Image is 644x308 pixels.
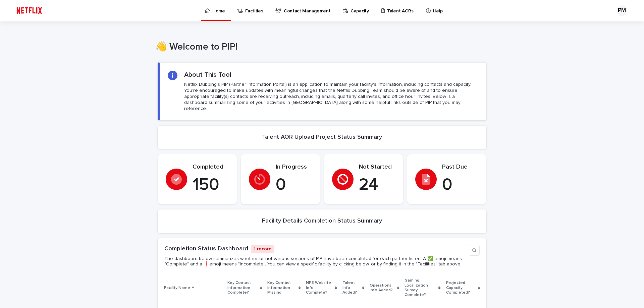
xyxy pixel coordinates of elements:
p: Past Due [442,164,478,171]
p: The dashboard below summarizes whether or not various sections of PIP have been completed for eac... [164,256,466,267]
div: PM [616,5,627,16]
p: Key Contact Information Complete? [227,279,258,296]
h2: Facility Details Completion Status Summary [262,218,382,225]
p: Netflix Dubbing's PIP (Partner Information Portal) is an application to maintain your facility's ... [184,81,478,112]
h2: About This Tool [184,71,231,79]
p: Facility Name [164,284,190,292]
p: Not Started [359,164,395,171]
h2: Talent AOR Upload Project Status Summary [262,134,382,141]
p: 150 [193,175,229,195]
p: 1 record [251,245,274,253]
p: Talent Info Added? [342,279,361,296]
p: 0 [276,175,312,195]
p: Projected Capacity Completed? [446,279,476,296]
img: ifQbXi3ZQGMSEF7WDB7W [13,4,45,17]
h1: 👋 Welcome to PIP! [155,42,484,53]
p: Completed [193,164,229,171]
p: In Progress [276,164,312,171]
p: Operations Info Added? [370,282,395,294]
p: 24 [359,175,395,195]
a: Completion Status Dashboard [164,246,248,252]
p: Key Contact Information Missing [267,279,297,296]
p: Gaming Localization Survey Complete? [405,277,437,299]
p: NP3 Website Info Complete? [306,279,333,296]
p: 0 [442,175,478,195]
